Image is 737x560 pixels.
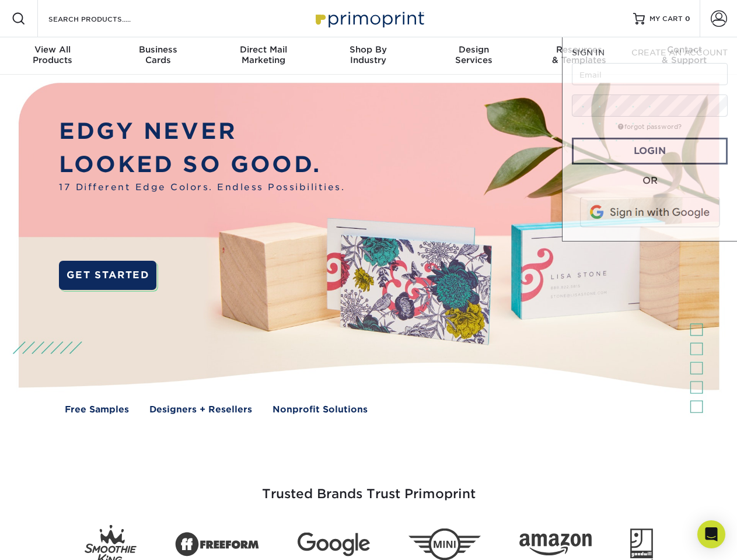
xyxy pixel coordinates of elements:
a: Direct MailMarketing [211,37,316,75]
span: SIGN IN [572,48,605,57]
img: Google [298,533,370,556]
span: Direct Mail [211,44,316,55]
a: Designers + Resellers [149,403,252,416]
span: Design [421,44,526,55]
span: Shop By [316,44,421,55]
img: Goodwill [630,528,653,560]
div: Open Intercom Messenger [697,520,725,548]
span: CREATE AN ACCOUNT [631,48,728,57]
div: Industry [316,44,421,65]
div: Cards [105,44,210,65]
p: LOOKED SO GOOD. [59,148,345,181]
a: DesignServices [421,37,526,75]
a: Shop ByIndustry [316,37,421,75]
a: GET STARTED [59,261,156,290]
input: SEARCH PRODUCTS..... [47,12,161,26]
a: Resources& Templates [526,37,631,75]
a: BusinessCards [105,37,210,75]
div: Services [421,44,526,65]
a: forgot password? [618,123,682,131]
h3: Trusted Brands Trust Primoprint [27,459,710,516]
img: Amazon [519,534,592,556]
div: Marketing [211,44,316,65]
span: 0 [685,15,690,23]
a: Login [572,138,728,164]
span: Resources [526,44,631,55]
img: Primoprint [310,6,427,31]
a: Free Samples [65,403,129,416]
span: MY CART [649,14,683,24]
div: & Templates [526,44,631,65]
span: 17 Different Edge Colors. Endless Possibilities. [59,181,345,194]
p: EDGY NEVER [59,115,345,148]
div: OR [572,174,728,188]
input: Email [572,63,728,85]
span: Business [105,44,210,55]
a: Nonprofit Solutions [273,403,368,416]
